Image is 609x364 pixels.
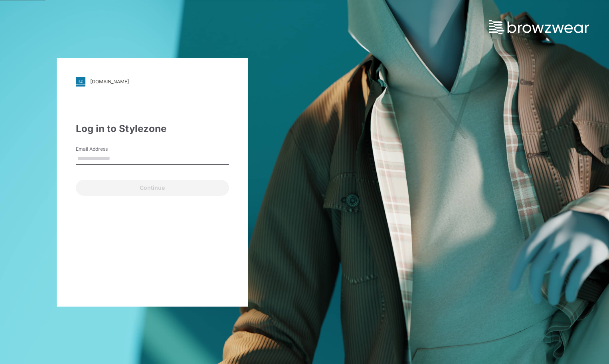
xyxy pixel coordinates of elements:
img: browzwear-logo.73288ffb.svg [489,20,589,34]
label: Email Address [76,146,132,153]
a: [DOMAIN_NAME] [76,77,229,87]
div: [DOMAIN_NAME] [90,79,129,85]
div: Log in to Stylezone [76,122,229,136]
img: svg+xml;base64,PHN2ZyB3aWR0aD0iMjgiIGhlaWdodD0iMjgiIHZpZXdCb3g9IjAgMCAyOCAyOCIgZmlsbD0ibm9uZSIgeG... [76,77,85,87]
